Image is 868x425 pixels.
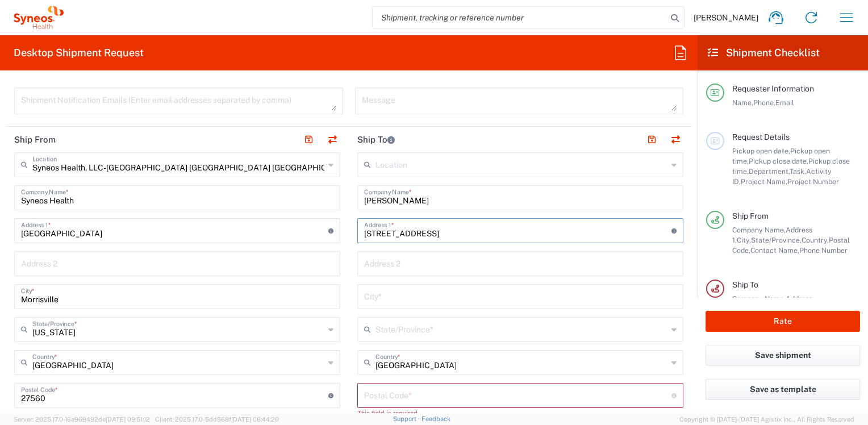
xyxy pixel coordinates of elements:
span: Company Name, [732,226,786,234]
button: Save as template [706,379,860,400]
span: Project Number [787,177,839,186]
span: Phone Number [799,246,848,255]
span: Ship To [732,280,758,289]
span: Contact Name, [750,246,799,255]
span: Name, [732,98,753,107]
span: Task, [790,167,806,176]
span: Server: 2025.17.0-16a969492de [14,416,150,423]
span: City, [737,236,751,244]
span: Pickup open date, [732,147,790,155]
h2: Ship From [14,134,56,145]
span: Copyright © [DATE]-[DATE] Agistix Inc., All Rights Reserved [679,414,854,424]
button: Rate [706,311,860,332]
span: Company Name, [732,294,786,303]
span: Country, [802,236,829,244]
span: [PERSON_NAME] [694,13,758,23]
a: Feedback [422,415,450,422]
span: State/Province, [751,236,802,244]
div: This field is required [357,408,683,418]
a: Support [393,415,422,422]
span: Pickup close date, [749,157,808,165]
span: Department, [749,167,790,176]
span: Project Name, [741,177,787,186]
h2: Shipment Checklist [708,46,820,60]
span: Requester Information [732,84,814,93]
h2: Desktop Shipment Request [14,46,144,60]
span: Request Details [732,132,790,141]
h2: Ship To [357,134,395,145]
span: [DATE] 09:51:12 [106,416,150,423]
button: Save shipment [706,345,860,366]
span: Phone, [753,98,775,107]
span: Client: 2025.17.0-5dd568f [155,416,279,423]
span: Ship From [732,211,769,220]
span: Email [775,98,794,107]
input: Shipment, tracking or reference number [373,7,667,28]
span: [DATE] 08:44:20 [231,416,279,423]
